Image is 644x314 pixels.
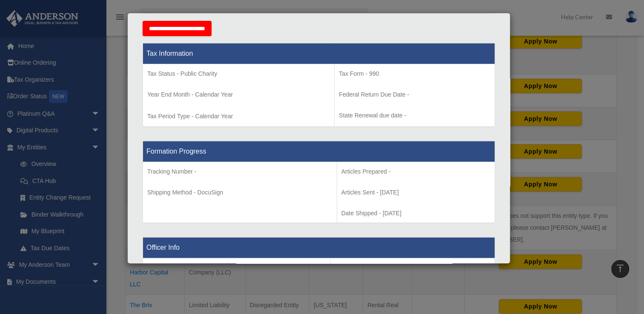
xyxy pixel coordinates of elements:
[147,69,330,79] p: Tax Status - Public Charity
[341,208,490,219] p: Date Shipped - [DATE]
[147,263,326,273] p: President - [PERSON_NAME]
[143,64,335,127] td: Tax Period Type - Calendar Year
[147,187,332,198] p: Shipping Method - DocuSign
[335,263,490,273] p: Treasurer - [PERSON_NAME]
[147,166,332,177] p: Tracking Number -
[341,187,490,198] p: Articles Sent - [DATE]
[339,69,490,79] p: Tax Form - 990
[143,43,495,64] th: Tax Information
[339,89,490,100] p: Federal Return Due Date -
[143,237,495,258] th: Officer Info
[341,166,490,177] p: Articles Prepared -
[147,89,330,100] p: Year End Month - Calendar Year
[143,141,495,162] th: Formation Progress
[339,110,490,121] p: State Renewal due date -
